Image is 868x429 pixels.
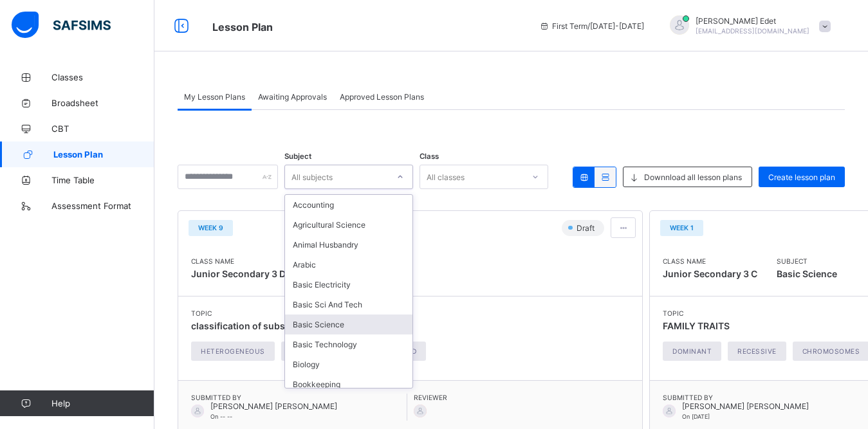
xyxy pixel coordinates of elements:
[285,354,412,374] div: Biology
[285,215,412,235] div: Agricultural Science
[51,398,154,408] span: Help
[191,257,286,265] span: Class Name
[285,255,412,275] div: Arabic
[285,295,412,315] div: Basic Sci And Tech
[768,172,835,182] span: Create lesson plan
[51,201,154,211] span: Assessment Format
[191,394,407,401] span: Submitted By
[258,92,327,102] span: Awaiting Approvals
[51,123,154,134] span: CBT
[539,21,644,31] span: session/term information
[291,165,333,189] div: All subjects
[682,413,710,420] span: On [DATE]
[285,235,412,255] div: Animal Husbandry
[696,27,809,35] span: [EMAIL_ADDRESS][DOMAIN_NAME]
[51,98,154,108] span: Broadsheet
[12,12,111,39] img: safsims
[284,152,311,161] span: Subject
[285,275,412,295] div: Basic Electricity
[285,334,412,354] div: Basic Technology
[191,309,432,317] span: Topic
[663,257,757,265] span: Class Name
[802,347,860,355] span: CHROMOSOMES
[285,315,412,334] div: Basic Science
[427,165,465,189] div: All classes
[191,268,286,279] span: Junior Secondary 3 D
[777,257,837,265] span: Subject
[644,172,742,182] span: Downnload all lesson plans
[575,223,598,233] span: Draft
[184,92,245,102] span: My Lesson Plans
[285,195,412,215] div: Accounting
[670,224,694,232] span: Week 1
[212,21,273,33] span: Lesson Plan
[672,347,712,355] span: DOMINANT
[663,320,730,331] span: FAMILY TRAITS
[657,15,837,37] div: PatrickEdet
[51,72,154,82] span: Classes
[663,268,757,279] span: Junior Secondary 3 C
[191,320,309,331] span: classification of substance
[682,401,809,411] span: [PERSON_NAME] [PERSON_NAME]
[210,401,337,411] span: [PERSON_NAME] [PERSON_NAME]
[198,224,223,232] span: Week 9
[210,413,232,420] span: On -- --
[696,16,809,26] span: [PERSON_NAME] Edet
[340,92,424,102] span: Approved Lesson Plans
[414,394,630,401] span: Reviewer
[201,347,265,355] span: heterogeneous
[737,347,777,355] span: RECESSIVE
[53,149,154,160] span: Lesson Plan
[285,374,412,394] div: Bookkeeping
[420,152,439,161] span: Class
[51,175,154,185] span: Time Table
[777,265,837,283] span: Basic Science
